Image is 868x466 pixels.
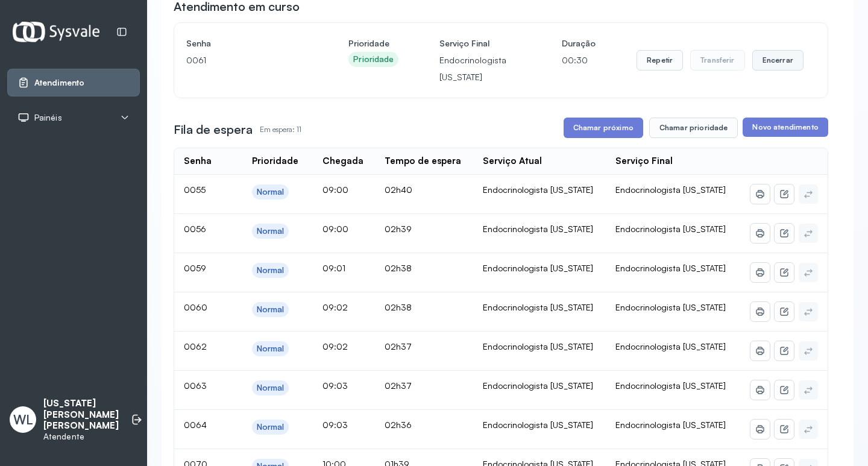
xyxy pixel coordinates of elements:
[17,77,130,89] a: Atendimento
[615,420,726,430] span: Endocrinologista [US_STATE]
[184,263,206,273] span: 0059
[260,121,301,138] p: Em espera: 11
[184,184,206,195] span: 0055
[257,304,285,315] div: Normal
[43,432,119,442] p: Atendente
[322,302,348,312] span: 09:02
[184,302,207,312] span: 0060
[322,341,348,351] span: 09:02
[13,22,99,42] img: Logotipo do estabelecimento
[483,156,542,167] div: Serviço Atual
[13,412,33,427] span: WL
[562,35,596,52] h4: Duração
[385,156,461,167] div: Tempo de espera
[186,35,307,52] h4: Senha
[615,380,726,391] span: Endocrinologista [US_STATE]
[257,265,285,276] div: Normal
[385,302,412,312] span: 02h38
[257,422,285,432] div: Normal
[43,398,119,432] p: [US_STATE] [PERSON_NAME] [PERSON_NAME]
[439,52,521,86] p: Endocrinologista [US_STATE]
[649,118,738,138] button: Chamar prioridade
[483,224,596,235] div: Endocrinologista [US_STATE]
[615,302,726,312] span: Endocrinologista [US_STATE]
[743,118,828,137] button: Novo atendimento
[257,383,285,393] div: Normal
[615,341,726,351] span: Endocrinologista [US_STATE]
[483,263,596,274] div: Endocrinologista [US_STATE]
[184,380,207,391] span: 0063
[385,341,412,351] span: 02h37
[752,50,804,71] button: Encerrar
[439,35,521,52] h4: Serviço Final
[615,184,726,195] span: Endocrinologista [US_STATE]
[483,380,596,391] div: Endocrinologista [US_STATE]
[385,184,412,195] span: 02h40
[483,420,596,430] div: Endocrinologista [US_STATE]
[353,54,394,65] div: Prioridade
[184,341,207,351] span: 0062
[322,156,363,167] div: Chegada
[385,224,412,234] span: 02h39
[257,187,285,197] div: Normal
[322,224,348,234] span: 09:00
[34,113,62,123] span: Painéis
[562,52,596,69] p: 00:30
[174,121,253,138] h3: Fila de espera
[322,380,348,391] span: 09:03
[615,156,673,167] div: Serviço Final
[615,263,726,273] span: Endocrinologista [US_STATE]
[184,156,212,167] div: Senha
[348,35,398,52] h4: Prioridade
[252,156,298,167] div: Prioridade
[184,420,207,430] span: 0064
[186,52,307,69] p: 0061
[483,302,596,313] div: Endocrinologista [US_STATE]
[385,263,412,273] span: 02h38
[637,50,683,71] button: Repetir
[615,224,726,234] span: Endocrinologista [US_STATE]
[690,50,745,71] button: Transferir
[483,184,596,195] div: Endocrinologista [US_STATE]
[322,184,348,195] span: 09:00
[385,380,412,391] span: 02h37
[257,344,285,354] div: Normal
[322,263,345,273] span: 09:01
[385,420,412,430] span: 02h36
[564,118,643,138] button: Chamar próximo
[483,341,596,352] div: Endocrinologista [US_STATE]
[34,78,84,88] span: Atendimento
[257,226,285,236] div: Normal
[322,420,348,430] span: 09:03
[184,224,206,234] span: 0056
